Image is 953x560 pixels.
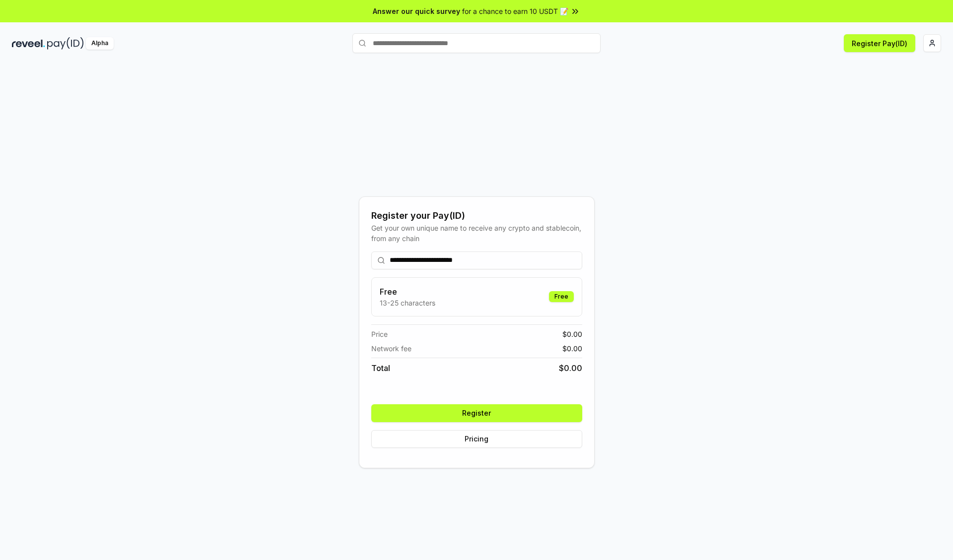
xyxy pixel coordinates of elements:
[380,298,435,308] p: 13-25 characters
[371,209,582,223] div: Register your Pay(ID)
[371,329,388,339] span: Price
[462,6,568,16] span: for a chance to earn 10 USDT 📝
[371,223,582,244] div: Get your own unique name to receive any crypto and stablecoin, from any chain
[559,362,582,374] span: $ 0.00
[371,404,582,422] button: Register
[47,37,84,50] img: pay_id
[12,37,45,50] img: reveel_dark
[371,343,411,354] span: Network fee
[380,286,435,298] h3: Free
[844,34,915,52] button: Register Pay(ID)
[371,430,582,448] button: Pricing
[371,362,390,374] span: Total
[549,291,574,302] div: Free
[373,6,460,16] span: Answer our quick survey
[562,329,582,339] span: $ 0.00
[86,37,114,50] div: Alpha
[562,343,582,354] span: $ 0.00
